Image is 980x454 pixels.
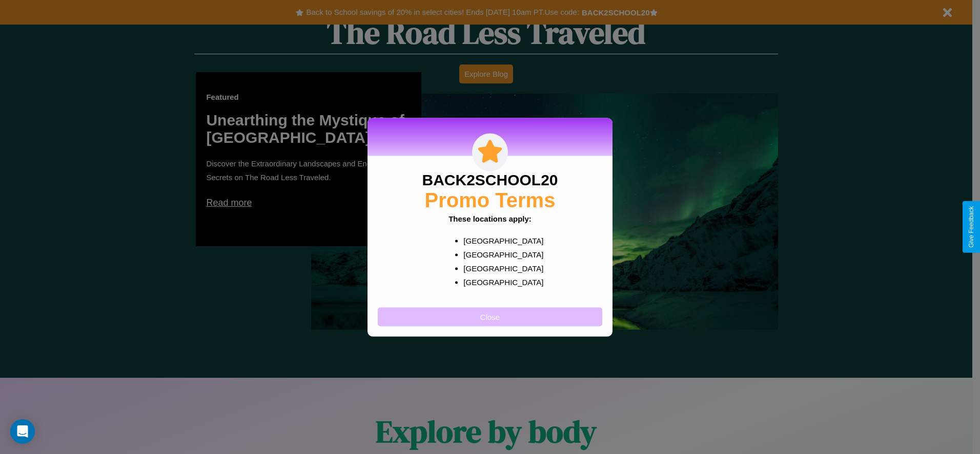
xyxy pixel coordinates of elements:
[968,206,975,248] div: Give Feedback
[10,419,35,444] div: Open Intercom Messenger
[463,261,537,275] p: [GEOGRAPHIC_DATA]
[448,214,532,223] b: These locations apply:
[422,171,558,188] h3: BACK2SCHOOL20
[378,307,602,326] button: Close
[463,247,537,261] p: [GEOGRAPHIC_DATA]
[425,188,556,211] h2: Promo Terms
[463,233,537,247] p: [GEOGRAPHIC_DATA]
[463,275,537,289] p: [GEOGRAPHIC_DATA]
